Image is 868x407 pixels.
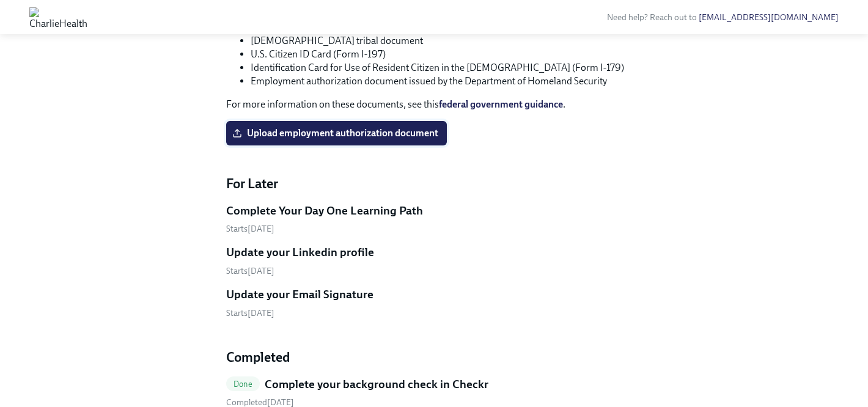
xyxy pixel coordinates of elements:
[226,224,274,234] span: Monday, October 6th 2025, 10:00 am
[226,287,642,319] a: Update your Email SignatureStarts[DATE]
[29,7,87,27] img: CharlieHealth
[226,175,642,193] h4: For Later
[226,244,642,277] a: Update your Linkedin profileStarts[DATE]
[226,287,373,302] h5: Update your Email Signature
[235,127,438,139] span: Upload employment authorization document
[226,308,274,318] span: Monday, October 6th 2025, 10:00 am
[251,75,642,88] li: Employment authorization document issued by the Department of Homeland Security
[251,34,642,48] li: [DEMOGRAPHIC_DATA] tribal document
[251,61,642,75] li: Identification Card for Use of Resident Citizen in the [DEMOGRAPHIC_DATA] (Form I-179)
[226,121,447,145] label: Upload employment authorization document
[226,266,274,276] span: Monday, October 6th 2025, 10:00 am
[226,348,642,367] h4: Completed
[607,12,839,23] span: Need help? Reach out to
[226,203,642,235] a: Complete Your Day One Learning PathStarts[DATE]
[699,12,839,23] a: [EMAIL_ADDRESS][DOMAIN_NAME]
[226,98,642,111] p: For more information on these documents, see this .
[251,48,642,61] li: U.S. Citizen ID Card (Form I-197)
[226,203,423,219] h5: Complete Your Day One Learning Path
[265,376,488,392] h5: Complete your background check in Checkr
[226,244,374,260] h5: Update your Linkedin profile
[226,380,260,389] span: Done
[439,98,563,110] a: federal government guidance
